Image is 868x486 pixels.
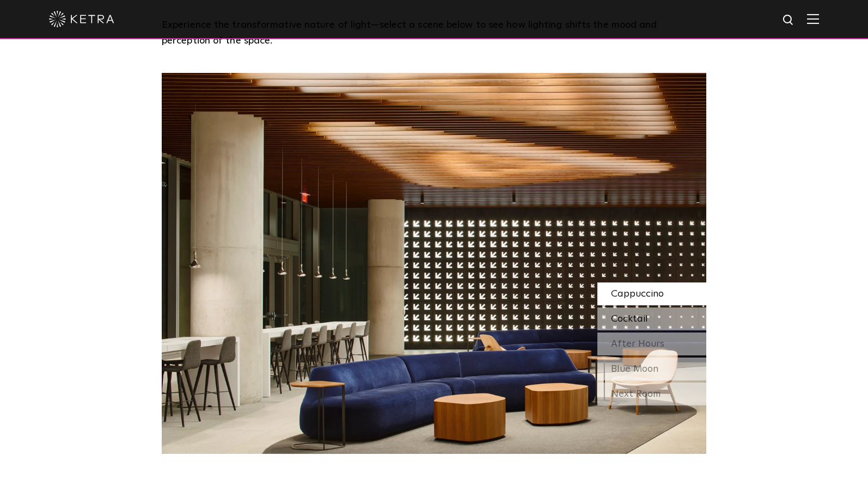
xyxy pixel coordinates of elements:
[611,364,658,374] span: Blue Moon
[611,314,648,324] span: Cocktail
[611,289,664,299] span: Cappuccino
[807,14,819,24] img: Hamburger%20Nav.svg
[162,73,706,454] img: SS_SXSW_Desktop_Cool
[597,383,706,405] div: Next Room
[49,11,114,27] img: ketra-logo-2019-white
[782,14,796,27] img: search icon
[611,339,664,349] span: After Hours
